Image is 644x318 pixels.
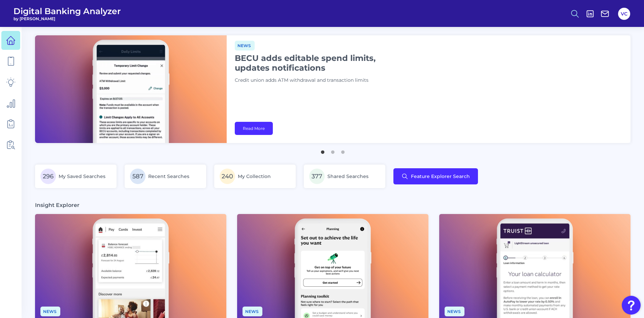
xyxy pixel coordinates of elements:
button: VC [618,8,630,20]
button: 2 [329,147,336,154]
img: bannerImg [35,35,227,143]
span: Shared Searches [327,173,368,179]
h1: BECU adds editable spend limits, updates notifications [235,53,403,73]
span: My Saved Searches [59,173,105,179]
a: 296My Saved Searches [35,165,117,188]
button: Open Resource Center [622,296,641,315]
span: News [243,307,262,316]
button: 1 [319,147,326,154]
span: Recent Searches [148,173,189,179]
span: 240 [220,169,235,184]
span: by [PERSON_NAME] [13,16,121,21]
a: 240My Collection [214,165,296,188]
a: 587Recent Searches [125,165,206,188]
a: News [40,308,60,314]
span: 377 [309,169,325,184]
a: Read More [235,122,273,135]
h3: Insight Explorer [35,202,79,209]
button: Feature Explorer Search [393,168,478,184]
a: 377Shared Searches [304,165,385,188]
a: News [445,308,464,314]
p: Credit union adds ATM withdrawal and transaction limits [235,77,403,84]
span: News [40,307,60,316]
span: News [445,307,464,316]
button: 3 [340,147,346,154]
span: Digital Banking Analyzer [13,6,121,16]
span: Feature Explorer Search [411,174,470,179]
a: News [235,42,255,48]
span: 587 [130,169,146,184]
span: News [235,41,255,50]
span: My Collection [238,173,271,179]
a: News [243,308,262,314]
span: 296 [40,169,56,184]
